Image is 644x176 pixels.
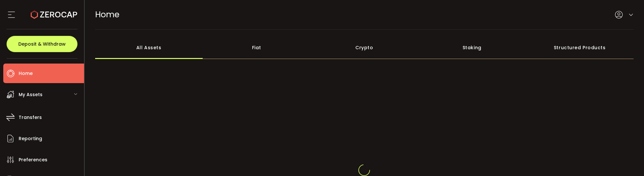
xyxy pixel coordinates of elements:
span: Preferences [19,155,47,165]
span: Transfers [19,113,42,122]
div: Crypto [311,36,418,59]
span: My Assets [19,90,42,99]
div: Fiat [203,36,311,59]
button: Deposit & Withdraw [7,36,77,52]
div: Staking [418,36,526,59]
span: Deposit & Withdraw [18,42,66,46]
div: Structured Products [526,36,634,59]
span: Home [19,69,33,78]
div: All Assets [95,36,203,59]
span: Reporting [19,134,42,143]
span: Home [95,9,119,20]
